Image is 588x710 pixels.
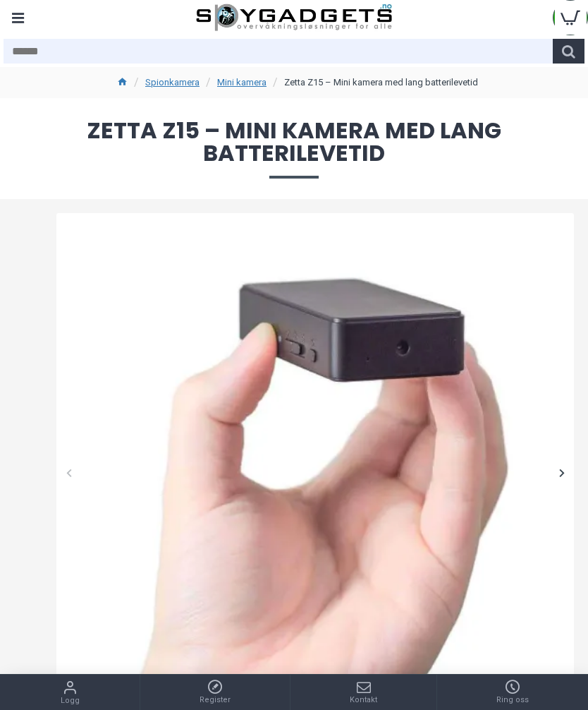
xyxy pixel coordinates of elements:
[14,119,574,178] span: Zetta Z15 – Mini kamera med lang batterilevetid
[217,76,267,90] a: Mini kamera
[145,76,200,90] a: Spionkamera
[196,4,392,32] img: SpyGadgets.no
[200,694,231,706] span: Register
[290,675,436,710] a: Kontakt
[496,694,529,706] span: Ring oss
[350,694,377,706] span: Kontakt
[61,695,80,707] span: Logg
[437,675,588,710] a: Ring oss
[140,675,290,710] a: Register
